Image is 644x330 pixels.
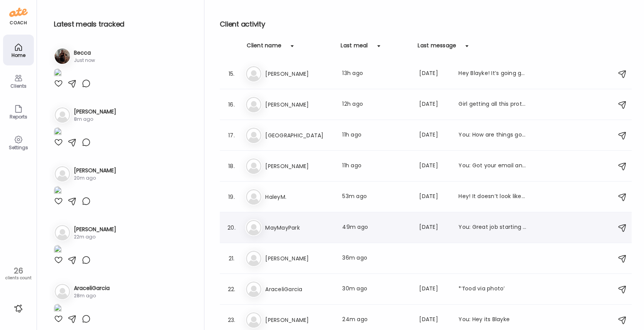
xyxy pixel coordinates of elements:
[342,100,410,109] div: 12h ago
[74,175,116,182] div: 20m ago
[227,285,236,294] div: 22.
[227,254,236,263] div: 21.
[54,68,62,79] img: images%2FvTftA8v5t4PJ4mYtYO3Iw6ljtGM2%2F9ohN247rrd4xolSr6OkJ%2F2qT8VD0rmP3AsbM7dtmX_1080
[54,186,62,197] img: images%2FyTknXZGv9KTAx1NC0SnWujXAvWt1%2F8Z2HvoYf8Ny65lvTI5OE%2Fx3FpZ5KYNbk91ugbIKcj_1080
[458,223,526,232] div: You: Great job starting to incorporate balanced carbs and proteins!!
[247,42,281,54] div: Client name
[55,48,70,64] img: avatars%2FvTftA8v5t4PJ4mYtYO3Iw6ljtGM2
[419,131,449,140] div: [DATE]
[458,285,526,294] div: *’food via photo’
[265,254,333,263] h3: [PERSON_NAME]
[55,107,70,123] img: bg-avatar-default.svg
[419,162,449,171] div: [DATE]
[265,162,333,171] h3: [PERSON_NAME]
[54,245,62,255] img: images%2FGP27eFaTdZVbPiRpCECqyWWLrqa2%2FriBYR0uzKHXL1PqI8MtD%2FiobL7j4fwImXkSF64eUr_1080
[227,69,236,78] div: 15.
[419,100,449,109] div: [DATE]
[54,127,62,138] img: images%2FULJBtPswvIRXkperZTP7bOWedJ82%2Fe0Q02AGBW0SkDDkY3mQR%2FnhZHL9NAfTsKI06LjB3S_1080
[419,285,449,294] div: [DATE]
[5,145,32,150] div: Settings
[265,315,333,325] h3: [PERSON_NAME]
[55,284,70,299] img: bg-avatar-default.svg
[10,20,27,26] div: coach
[419,315,449,325] div: [DATE]
[418,42,456,54] div: Last message
[227,315,236,325] div: 23.
[265,223,333,232] h3: MayMayPark
[265,285,333,294] h3: AraceliGarcia
[54,304,62,314] img: images%2FI992yAkt0JaMCj4l9DDqiKaQVSu2%2FEwU4XCAdDYg4tJe9prms%2FRtsqF6bSiFz8SJL1r5yu_1080
[246,158,261,174] img: bg-avatar-default.svg
[246,220,261,235] img: bg-avatar-default.svg
[227,131,236,140] div: 17.
[9,6,28,18] img: ate
[5,53,32,58] div: Home
[342,223,410,232] div: 49m ago
[246,66,261,82] img: bg-avatar-default.svg
[458,69,526,78] div: Hey Blayke! It’s going good. Trying to think more about increasing my protein intake and slowly i...
[458,192,526,202] div: Hey! It doesn’t look like my multi vitamin has iron in it.
[458,162,526,171] div: You: Got your email and I am happy to hear that it is going so well. Let's keep up the good work ...
[342,162,410,171] div: 11h ago
[246,189,261,205] img: bg-avatar-default.svg
[458,100,526,109] div: Girl getting all this protein in is hard!!!
[74,233,116,240] div: 22m ago
[227,162,236,171] div: 18.
[342,131,410,140] div: 11h ago
[54,18,192,30] h2: Latest meals tracked
[246,251,261,266] img: bg-avatar-default.svg
[3,266,34,275] div: 26
[342,192,410,202] div: 53m ago
[227,100,236,109] div: 16.
[419,69,449,78] div: [DATE]
[227,192,236,202] div: 19.
[227,223,236,232] div: 20.
[74,108,116,116] h3: [PERSON_NAME]
[74,292,110,299] div: 28m ago
[5,114,32,119] div: Reports
[246,97,261,112] img: bg-avatar-default.svg
[419,192,449,202] div: [DATE]
[74,225,116,233] h3: [PERSON_NAME]
[74,57,95,64] div: Just now
[5,83,32,88] div: Clients
[458,131,526,140] div: You: How are things going!
[246,282,261,297] img: bg-avatar-default.svg
[265,100,333,109] h3: [PERSON_NAME]
[342,254,410,263] div: 36m ago
[74,49,95,57] h3: Becca
[74,284,110,292] h3: AraceliGarcia
[74,167,116,175] h3: [PERSON_NAME]
[419,223,449,232] div: [DATE]
[342,285,410,294] div: 30m ago
[55,166,70,182] img: bg-avatar-default.svg
[265,131,333,140] h3: [GEOGRAPHIC_DATA]
[246,312,261,328] img: bg-avatar-default.svg
[246,128,261,143] img: bg-avatar-default.svg
[74,116,116,123] div: 8m ago
[342,69,410,78] div: 13h ago
[265,69,333,78] h3: [PERSON_NAME]
[341,42,368,54] div: Last meal
[342,315,410,325] div: 24m ago
[220,18,632,30] h2: Client activity
[265,192,333,202] h3: HaleyM.
[3,275,34,281] div: clients count
[55,225,70,240] img: bg-avatar-default.svg
[458,315,526,325] div: You: Hey its Blayke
